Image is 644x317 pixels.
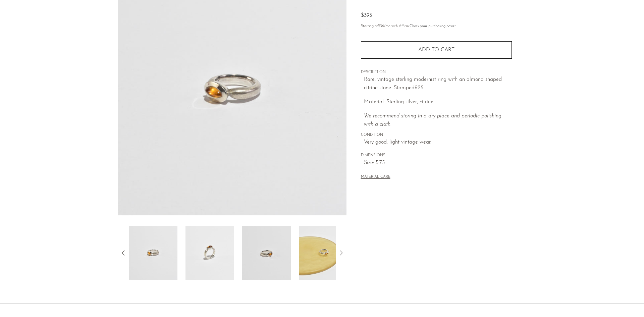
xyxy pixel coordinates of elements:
[364,75,512,93] p: Rare, vintage sterling modernist ring with an almond shaped citrine stone. Stamped
[361,132,512,138] span: CONDITION
[361,69,512,75] span: DESCRIPTION
[361,153,512,159] span: DIMENSIONS
[415,85,424,91] em: 925.
[364,138,512,147] span: Very good; light vintage wear.
[242,226,291,280] img: Modernist Citrine Ring
[364,113,501,127] i: We recommend storing in a dry place and periodic polishing with a cloth.
[361,23,512,30] p: Starting at /mo with Affirm.
[418,47,454,53] span: Add to cart
[361,13,372,18] span: $395
[361,175,390,180] button: MATERIAL CARE
[129,226,177,280] img: Modernist Citrine Ring
[378,24,384,28] span: $36
[410,24,456,28] a: Check your purchasing power - Learn more about Affirm Financing (opens in modal)
[361,41,512,59] button: Add to cart
[364,98,512,107] p: Material: Sterling silver, citrine.
[299,226,347,280] img: Modernist Citrine Ring
[364,159,512,167] span: Size: 5.75
[185,226,234,280] img: Modernist Citrine Ring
